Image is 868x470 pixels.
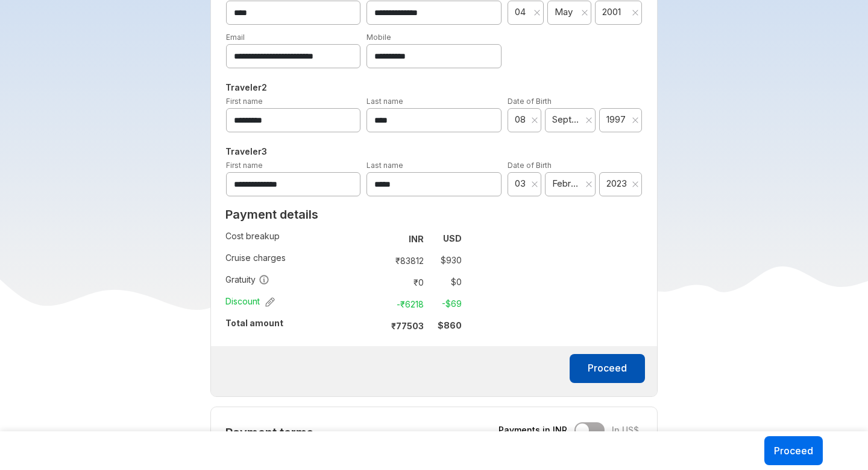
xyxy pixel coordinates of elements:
[515,178,528,190] span: 03
[612,424,639,436] span: In US$
[225,274,269,286] span: Gratuity
[378,252,429,269] td: ₹ 83812
[585,114,593,126] button: Clear
[373,315,378,336] td: :
[378,295,429,312] td: -₹ 6218
[533,9,541,16] svg: close
[632,181,639,188] svg: close
[225,318,283,328] strong: Total amount
[552,178,580,190] span: February
[225,425,462,440] h2: Payment terms
[409,234,424,244] strong: INR
[531,178,538,190] button: Clear
[515,114,528,126] span: 08
[391,321,424,331] strong: ₹ 77503
[581,7,588,19] button: Clear
[585,181,593,188] svg: close
[508,97,552,106] label: Date of Birth
[531,117,538,124] svg: close
[226,161,263,170] label: First name
[366,161,403,170] label: Last name
[226,33,245,42] label: Email
[632,114,639,126] button: Clear
[555,6,577,18] span: May
[508,161,552,170] label: Date of Birth
[632,117,639,124] svg: close
[373,228,378,249] td: :
[373,271,378,293] td: :
[223,80,646,95] h5: Traveler 2
[602,6,627,18] span: 2001
[225,207,462,222] h2: Payment details
[632,7,639,19] button: Clear
[533,7,541,19] button: Clear
[429,252,462,269] td: $ 930
[632,178,639,190] button: Clear
[606,114,628,126] span: 1997
[606,178,628,190] span: 2023
[531,114,538,126] button: Clear
[585,178,593,190] button: Clear
[632,9,639,16] svg: close
[373,249,378,271] td: :
[570,354,645,383] button: Proceed
[366,33,391,42] label: Mobile
[225,249,373,271] td: Cruise charges
[225,295,275,307] span: Discount
[515,6,530,18] span: 04
[378,274,429,291] td: ₹ 0
[223,144,646,159] h5: Traveler 3
[366,97,403,106] label: Last name
[531,181,538,188] svg: close
[585,117,593,124] svg: close
[429,274,462,291] td: $ 0
[429,295,462,312] td: -$ 69
[443,233,462,243] strong: USD
[226,97,263,106] label: First name
[225,228,373,249] td: Cost breakup
[438,320,462,330] strong: $ 860
[552,114,580,126] span: September
[498,424,567,436] span: Payments in INR
[581,9,588,16] svg: close
[373,293,378,315] td: :
[764,436,823,465] button: Proceed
